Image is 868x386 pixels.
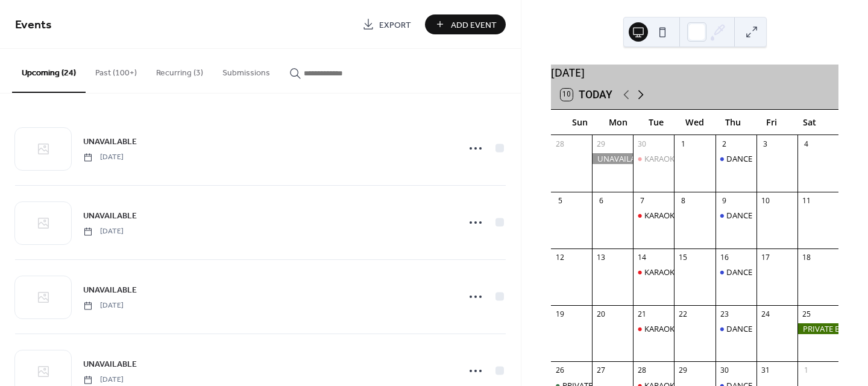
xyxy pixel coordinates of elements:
div: DANCE [715,153,756,164]
button: Submissions [213,49,280,92]
span: Export [379,19,411,31]
div: Sat [790,110,829,134]
a: UNAVAILABLE [83,357,137,371]
div: 23 [719,309,729,319]
div: KARAOKE [644,267,679,277]
div: DANCE [715,210,756,221]
div: 9 [719,195,729,206]
div: 5 [555,195,565,206]
div: 11 [801,195,811,206]
div: 1 [801,365,811,376]
div: Wed [676,110,714,134]
button: Upcoming (24) [12,49,86,93]
div: 19 [555,309,565,319]
div: DANCE [726,267,752,277]
div: 26 [555,365,565,376]
div: 4 [801,139,811,149]
span: [DATE] [83,226,124,237]
button: 10Today [556,86,617,104]
a: UNAVAILABLE [83,283,137,297]
div: KARAOKE [633,267,674,277]
div: DANCE [726,153,752,164]
div: KARAOKE [644,210,679,221]
span: [DATE] [83,152,124,163]
div: Fri [752,110,791,134]
div: UNAVAILABLE [592,153,633,164]
div: 15 [678,252,688,262]
div: KARAOKE [644,323,679,334]
div: 31 [760,365,770,376]
div: 29 [596,139,606,149]
div: DANCE [726,210,752,221]
div: 18 [801,252,811,262]
div: 28 [555,139,565,149]
div: 30 [637,139,647,149]
div: 12 [555,252,565,262]
div: 22 [678,309,688,319]
div: 25 [801,309,811,319]
span: UNAVAILABLE [83,210,137,223]
div: KARAOKE [644,153,679,164]
div: 21 [637,309,647,319]
div: 16 [719,252,729,262]
button: Past (100+) [86,49,146,92]
div: 10 [760,195,770,206]
a: UNAVAILABLE [83,209,137,223]
span: [DATE] [83,300,124,311]
div: DANCE [715,267,756,277]
div: DANCE [726,323,752,334]
div: 20 [596,309,606,319]
span: [DATE] [83,375,124,385]
div: 7 [637,195,647,206]
div: 14 [637,252,647,262]
div: 17 [760,252,770,262]
div: 3 [760,139,770,149]
div: 29 [678,365,688,376]
div: KARAOKE [633,323,674,334]
div: DANCE [715,323,756,334]
div: 8 [678,195,688,206]
a: UNAVAILABLE [83,134,137,148]
div: 1 [678,139,688,149]
span: UNAVAILABLE [83,136,137,148]
div: Tue [637,110,676,134]
div: KARAOKE [633,210,674,221]
div: 24 [760,309,770,319]
div: 2 [719,139,729,149]
a: Export [353,14,420,34]
div: Mon [599,110,638,134]
div: Thu [714,110,752,134]
button: Add Event [425,14,506,34]
div: Sun [561,110,599,134]
span: UNAVAILABLE [83,284,137,297]
div: 27 [596,365,606,376]
div: KARAOKE [633,153,674,164]
span: UNAVAILABLE [83,358,137,371]
span: Events [15,13,52,37]
div: 30 [719,365,729,376]
span: Add Event [451,19,497,31]
div: 28 [637,365,647,376]
div: 13 [596,252,606,262]
button: Recurring (3) [146,49,213,92]
div: PRIVATE EVENT [797,323,838,334]
div: 6 [596,195,606,206]
div: [DATE] [551,65,838,80]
